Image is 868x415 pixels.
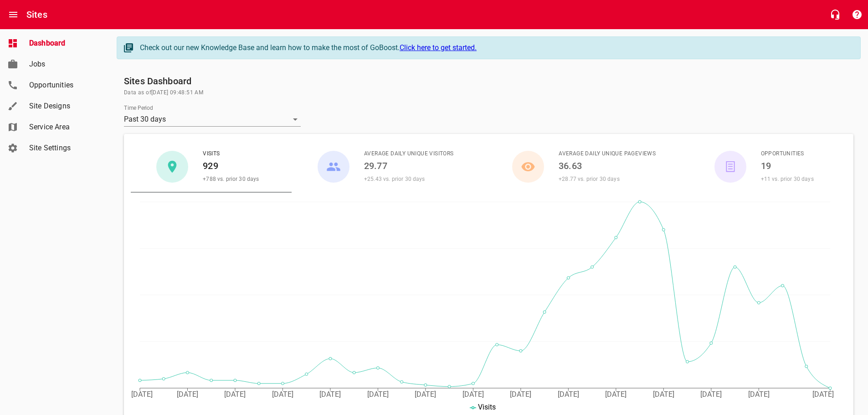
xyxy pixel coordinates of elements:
[846,4,868,26] button: Support Portal
[364,176,425,182] span: +25.43 vs. prior 30 days
[124,112,301,127] div: Past 30 days
[131,390,153,399] tspan: [DATE]
[29,143,98,154] span: Site Settings
[558,390,579,399] tspan: [DATE]
[29,80,98,91] span: Opportunities
[2,4,24,26] button: Open drawer
[29,59,98,70] span: Jobs
[364,149,454,159] span: Average Daily Unique Visitors
[367,390,389,399] tspan: [DATE]
[824,4,846,26] button: Live Chat
[29,38,98,49] span: Dashboard
[224,390,246,399] tspan: [DATE]
[203,159,259,173] h6: 929
[559,176,620,182] span: +28.77 vs. prior 30 days
[462,390,484,399] tspan: [DATE]
[761,176,814,182] span: +11 vs. prior 30 days
[364,159,454,173] h6: 29.77
[177,390,198,399] tspan: [DATE]
[203,149,259,159] span: Visits
[29,122,98,133] span: Service Area
[478,403,496,411] span: Visits
[605,390,627,399] tspan: [DATE]
[400,43,477,52] a: Click here to get started.
[415,390,436,399] tspan: [DATE]
[203,176,259,182] span: +788 vs. prior 30 days
[319,390,341,399] tspan: [DATE]
[653,390,674,399] tspan: [DATE]
[761,159,814,173] h6: 19
[272,390,293,399] tspan: [DATE]
[140,42,851,53] div: Check out our new Knowledge Base and learn how to make the most of GoBoost.
[29,101,98,112] span: Site Designs
[812,390,834,399] tspan: [DATE]
[510,390,531,399] tspan: [DATE]
[748,390,770,399] tspan: [DATE]
[761,149,814,159] span: Opportunities
[559,149,656,159] span: Average Daily Unique Pageviews
[124,88,853,97] span: Data as of [DATE] 09:48:51 AM
[26,7,47,22] h6: Sites
[124,74,853,88] h6: Sites Dashboard
[700,390,722,399] tspan: [DATE]
[124,105,153,111] label: Time Period
[559,159,656,173] h6: 36.63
